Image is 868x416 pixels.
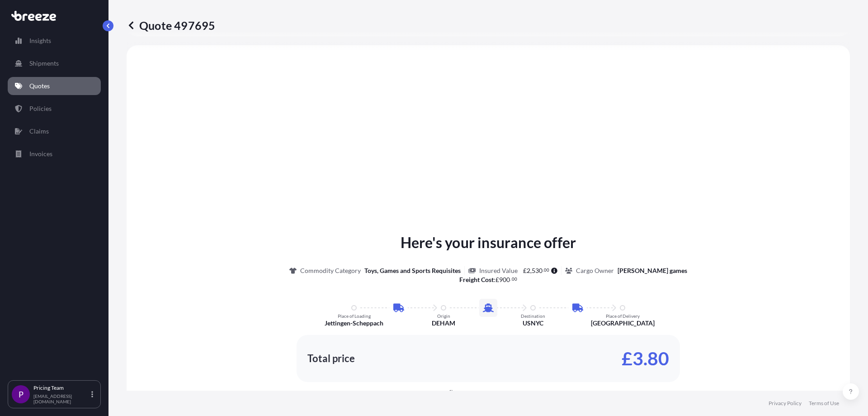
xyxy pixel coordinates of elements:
p: Total price [307,354,355,363]
span: . [510,277,511,281]
span: 00 [544,268,549,272]
p: [GEOGRAPHIC_DATA] [591,319,655,328]
span: 00 [512,277,517,281]
p: [DATE] [512,389,529,397]
p: Insights [29,36,51,45]
b: Freight Cost [459,276,494,283]
a: Shipments [8,54,101,72]
p: Policies [29,104,52,113]
p: Place of Delivery [606,313,640,319]
a: Claims [8,122,101,140]
p: USNYC [523,319,543,328]
p: Shipments [29,59,59,68]
p: Cargo Owner [576,266,614,275]
p: This quote is valid until [457,389,510,397]
p: Quotes [29,81,50,91]
a: Policies [8,100,101,118]
p: Quote 497695 [127,18,215,33]
p: Invoices [29,149,52,158]
p: Place of Loading [338,313,371,319]
span: £ [495,277,499,283]
p: Toys, Games and Sports Requisites [364,266,461,275]
p: [PERSON_NAME] games [618,266,687,275]
p: £3.80 [622,351,669,366]
a: Privacy Policy [769,400,802,407]
span: . [543,268,544,272]
span: P [19,390,24,399]
p: Here's your insurance offer [401,232,576,253]
p: Commodity Category [300,266,361,275]
p: : [459,275,517,284]
p: Destination [521,313,545,319]
a: Invoices [8,145,101,163]
span: 900 [499,277,510,283]
p: Pricing Team [33,384,90,392]
p: Jettingen-Scheppach [325,319,383,328]
p: Insured Value [479,266,518,275]
p: Origin [437,313,450,319]
span: £ [523,268,527,274]
a: Terms of Use [809,400,839,407]
span: 530 [532,268,542,274]
a: Quotes [8,77,101,95]
span: , [530,268,532,274]
span: 2 [527,268,530,274]
p: [EMAIL_ADDRESS][DOMAIN_NAME] [33,393,90,404]
a: Insights [8,32,101,50]
p: Claims [29,127,49,136]
p: DEHAM [432,319,455,328]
